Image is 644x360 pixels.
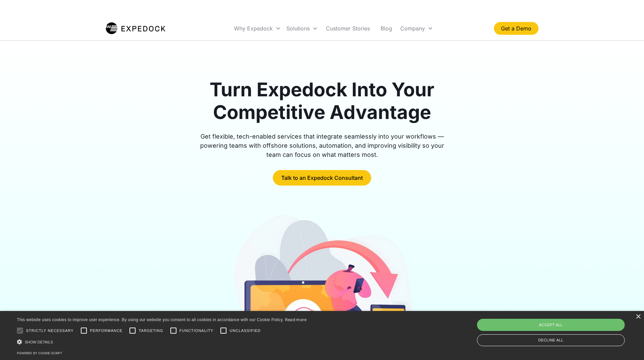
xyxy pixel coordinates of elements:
[284,17,320,40] div: Solutions
[286,25,310,32] div: Solutions
[400,25,425,32] div: Company
[531,287,644,360] iframe: Chat Widget
[17,351,62,355] a: Powered by cookie-script
[17,317,284,322] span: This website uses cookies to improve user experience. By using our website you consent to all coo...
[398,17,436,40] div: Company
[106,22,166,35] a: home
[180,328,213,334] span: Functionality
[192,132,452,159] div: Get flexible, tech-enabled services that integrate seamlessly into your workflows — powering team...
[231,17,284,40] div: Why Expedock
[285,317,307,322] a: Read more
[90,328,123,334] span: Performance
[106,22,166,35] img: Expedock Logo
[139,328,163,334] span: Targeting
[17,338,307,345] div: Show details
[192,78,452,124] h1: Turn Expedock Into Your Competitive Advantage
[273,170,371,186] a: Talk to an Expedock Consultant
[494,22,539,35] a: Get a Demo
[320,17,375,40] a: Customer Stories
[26,328,74,334] span: Strictly necessary
[25,340,53,344] span: Show details
[234,25,273,32] div: Why Expedock
[230,328,261,334] span: Unclassified
[477,319,625,331] div: Accept all
[375,17,398,40] a: Blog
[477,334,625,346] div: Decline all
